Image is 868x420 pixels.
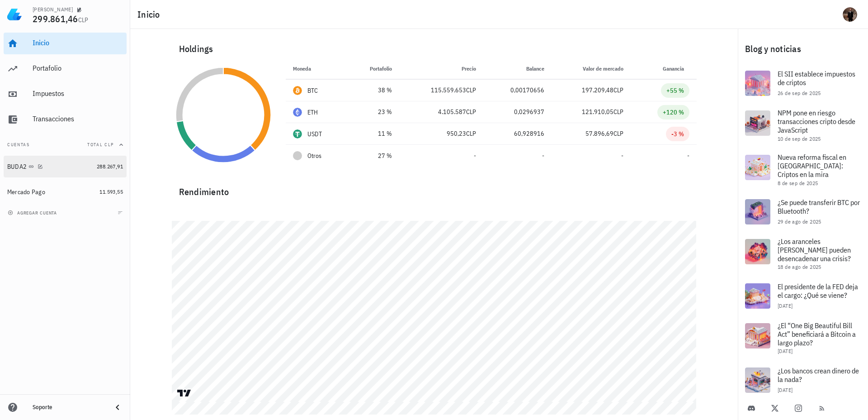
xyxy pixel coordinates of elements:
[613,86,623,94] span: CLP
[778,180,818,186] span: 8 de sep de 2025
[778,198,860,215] span: ¿Se puede transferir BTC por Bluetooth?
[307,129,322,138] div: USDT
[671,129,684,138] div: -3 %
[4,156,127,177] a: BUDA2 288.267,91
[9,210,57,216] span: agregar cuenta
[33,38,123,47] div: Inicio
[687,152,689,160] span: -
[474,152,476,160] span: -
[99,188,123,195] span: 11.593,55
[176,389,192,397] a: Charting by TradingView
[542,152,544,160] span: -
[778,263,821,270] span: 18 de ago de 2025
[286,58,348,80] th: Moneda
[613,108,623,116] span: CLP
[7,7,22,22] img: LedgiFi
[354,129,392,138] div: 11 %
[778,366,859,384] span: ¿Los bancos crean dinero de la nada?
[483,58,552,80] th: Balance
[738,360,868,400] a: ¿Los bancos crean dinero de la nada? [DATE]
[778,135,821,142] span: 10 de sep de 2025
[354,86,392,95] div: 38 %
[7,188,45,196] div: Mercado Pago
[582,86,613,94] span: 197.209,48
[778,69,855,87] span: El SII establece impuestos de criptos
[447,129,466,138] span: 950,23
[438,108,466,116] span: 4.105.587
[738,103,868,148] a: NPM pone en riesgo transacciones cripto desde JavaScript 10 de sep de 2025
[33,404,105,411] div: Soporte
[97,163,123,170] span: 288.267,91
[431,86,466,94] span: 115.559.653
[778,153,846,179] span: Nueva reforma fiscal en [GEOGRAPHIC_DATA]: Criptos en la mira
[87,142,114,148] span: Total CLP
[307,86,318,95] div: BTC
[491,129,544,138] div: 60,928916
[33,13,78,25] span: 299.861,46
[172,34,697,63] div: Holdings
[621,152,623,160] span: -
[33,115,123,123] div: Transacciones
[738,316,868,360] a: ¿El “One Big Beautiful Bill Act” beneficiará a Bitcoin a largo plazo? [DATE]
[778,218,821,225] span: 29 de ago de 2025
[4,58,127,80] a: Portafolio
[613,129,623,138] span: CLP
[491,107,544,117] div: 0,0296937
[552,58,631,80] th: Valor de mercado
[738,63,868,103] a: El SII establece impuestos de criptos 26 de sep de 2025
[778,321,856,347] span: ¿El “One Big Beautiful Bill Act” beneficiará a Bitcoin a largo plazo?
[666,86,684,95] div: +55 %
[778,108,855,134] span: NPM pone en riesgo transacciones cripto desde JavaScript
[738,276,868,316] a: El presidente de la FED deja el cargo: ¿Qué se viene? [DATE]
[778,302,793,309] span: [DATE]
[33,64,123,72] div: Portafolio
[78,16,89,24] span: CLP
[663,65,689,72] span: Ganancia
[7,163,27,171] div: BUDA2
[466,129,476,138] span: CLP
[491,86,544,95] div: 0,00170656
[399,58,483,80] th: Precio
[663,108,684,117] div: +120 %
[354,107,392,117] div: 23 %
[843,7,857,22] div: avatar
[778,282,858,300] span: El presidente de la FED deja el cargo: ¿Qué se viene?
[307,108,318,117] div: ETH
[738,34,868,63] div: Blog y noticias
[466,108,476,116] span: CLP
[293,129,302,138] div: USDT-icon
[293,108,302,117] div: ETH-icon
[4,109,127,130] a: Transacciones
[738,192,868,232] a: ¿Se puede transferir BTC por Bluetooth? 29 de ago de 2025
[293,86,302,95] div: BTC-icon
[33,89,123,98] div: Impuestos
[307,151,321,161] span: Otros
[4,33,127,54] a: Inicio
[738,148,868,192] a: Nueva reforma fiscal en [GEOGRAPHIC_DATA]: Criptos en la mira 8 de sep de 2025
[4,83,127,105] a: Impuestos
[585,129,613,138] span: 57.896,69
[778,237,851,263] span: ¿Los aranceles [PERSON_NAME] pueden desencadenar una crisis?
[33,6,73,13] div: [PERSON_NAME]
[5,208,61,217] button: agregar cuenta
[778,348,793,354] span: [DATE]
[137,7,164,22] h1: Inicio
[778,90,821,96] span: 26 de sep de 2025
[4,181,127,203] a: Mercado Pago 11.593,55
[4,134,127,156] button: CuentasTotal CLP
[172,177,697,199] div: Rendimiento
[582,108,613,116] span: 121.910,05
[347,58,399,80] th: Portafolio
[354,151,392,161] div: 27 %
[738,232,868,276] a: ¿Los aranceles [PERSON_NAME] pueden desencadenar una crisis? 18 de ago de 2025
[778,387,793,393] span: [DATE]
[466,86,476,94] span: CLP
